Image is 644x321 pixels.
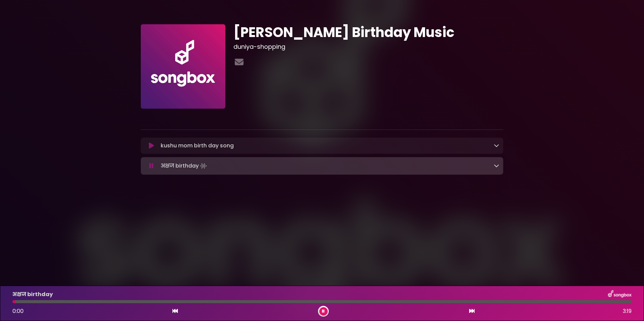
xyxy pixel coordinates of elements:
img: waveform4.gif [199,161,208,171]
h3: duniya-shopping [233,43,503,50]
img: 70beCsgvRrCVkCpAseDU [141,24,225,109]
p: kushu mom birth day song [161,142,234,150]
p: अक्षज birthday [161,161,208,171]
h1: [PERSON_NAME] Birthday Music [233,24,503,40]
